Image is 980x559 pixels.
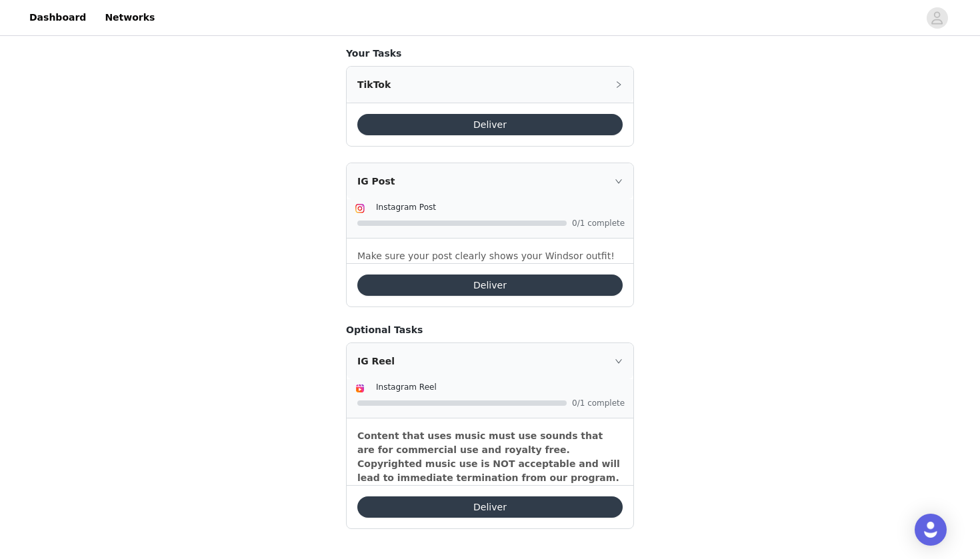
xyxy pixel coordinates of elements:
h4: Optional Tasks [346,323,634,337]
div: avatar [931,7,943,29]
img: Instagram Icon [355,203,365,214]
i: icon: right [615,81,623,89]
button: Deliver [357,114,623,135]
span: Instagram Post [376,203,436,212]
span: 0/1 complete [572,219,625,227]
p: Make sure your post clearly shows your Windsor outfit! [357,249,623,263]
i: icon: right [615,177,623,185]
h4: Your Tasks [346,47,634,61]
button: Deliver [357,275,623,296]
a: Dashboard [21,3,94,33]
div: icon: rightIG Post [347,163,633,199]
a: Networks [97,3,163,33]
div: Open Intercom Messenger [915,514,947,546]
div: icon: rightTikTok [347,67,633,103]
i: icon: right [615,357,623,365]
span: 0/1 complete [572,399,625,407]
div: icon: rightIG Reel [347,343,633,379]
span: Instagram Reel [376,382,437,392]
strong: Content that uses music must use sounds that are for commercial use and royalty free. Copyrighted... [357,430,620,483]
button: Deliver [357,496,623,518]
img: Instagram Reels Icon [355,383,365,394]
